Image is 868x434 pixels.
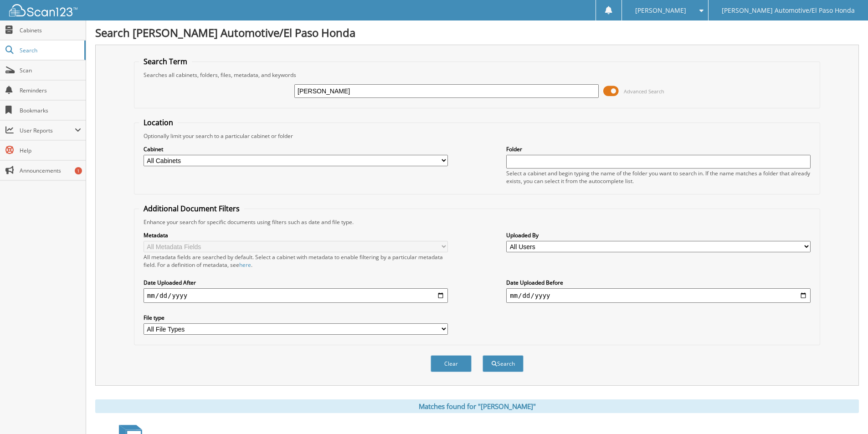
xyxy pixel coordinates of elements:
div: All metadata fields are searched by default. Select a cabinet with metadata to enable filtering b... [144,253,448,269]
span: Scan [20,66,81,74]
label: File type [144,314,448,322]
legend: Location [139,117,178,128]
span: Announcements [20,167,81,174]
label: Date Uploaded After [144,279,448,286]
label: Date Uploaded Before [506,279,811,286]
div: Searches all cabinets, folders, files, metadata, and keywords [139,71,815,79]
img: scan123-logo-white.svg [9,4,77,16]
label: Uploaded By [506,231,811,239]
div: Matches found for "[PERSON_NAME]" [95,399,859,413]
span: Advanced Search [624,88,664,95]
button: Clear [431,355,472,372]
button: Search [483,355,524,372]
div: Optionally limit your search to a particular cabinet or folder [139,132,815,140]
span: Search [20,46,80,54]
div: Enhance your search for specific documents using filters such as date and file type. [139,218,815,226]
input: start [144,288,448,303]
span: User Reports [20,127,75,134]
h1: Search [PERSON_NAME] Automotive/El Paso Honda [95,25,859,40]
legend: Additional Document Filters [139,204,244,214]
label: Cabinet [144,145,448,153]
span: Cabinets [20,26,81,34]
input: end [506,288,811,303]
label: Metadata [144,231,448,239]
div: 1 [75,167,82,174]
span: [PERSON_NAME] [635,8,686,13]
span: [PERSON_NAME] Automotive/El Paso Honda [722,8,855,13]
div: Select a cabinet and begin typing the name of the folder you want to search in. If the name match... [506,169,811,185]
a: here [239,261,251,269]
label: Folder [506,145,811,153]
legend: Search Term [139,56,192,66]
span: Bookmarks [20,107,81,114]
span: Reminders [20,87,81,94]
span: Help [20,147,81,154]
